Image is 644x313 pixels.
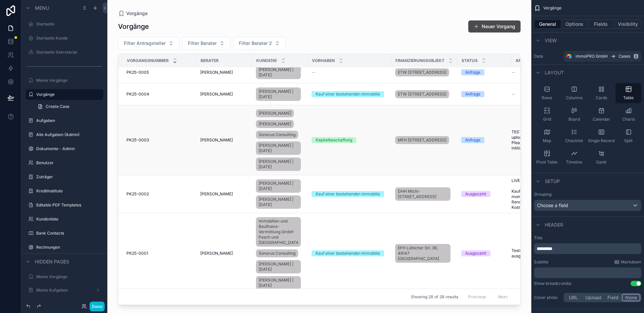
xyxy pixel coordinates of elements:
[126,70,192,75] a: PK25-0005
[200,70,233,75] span: [PERSON_NAME]
[200,91,233,97] span: [PERSON_NAME]
[588,147,614,168] button: Gantt
[259,159,298,170] span: [PERSON_NAME] | [DATE]
[126,191,192,197] a: PK25-0002
[621,259,641,265] span: Markdown
[461,250,507,256] a: Ausgezahlt
[36,288,93,293] label: Meine Aufgaben
[516,58,542,63] span: Anmerkung
[622,117,635,122] span: Charts
[256,178,304,210] a: [PERSON_NAME] | [DATE][PERSON_NAME] | [DATE]
[259,277,298,288] span: [PERSON_NAME] | [DATE]
[615,83,641,103] button: Table
[593,117,610,122] span: Calendar
[461,137,507,143] a: Anfrage
[316,191,380,197] div: Kauf einer bestehenden Immobilie
[395,67,453,78] a: ETW [STREET_ADDRESS]
[561,83,587,103] button: Columns
[566,95,583,101] span: Columns
[395,89,453,100] a: ETW [STREET_ADDRESS]
[259,121,291,127] span: [PERSON_NAME]
[512,70,516,75] span: --
[259,111,291,116] span: [PERSON_NAME]
[200,191,233,197] span: [PERSON_NAME]
[36,50,102,55] label: Startseite Sekretariat
[35,258,69,265] span: Hidden pages
[468,20,521,33] a: Neuer Vorgang
[36,274,102,279] a: Meine Vorgänge
[411,294,458,300] span: Showing 28 of 28 results
[512,178,568,210] a: LIVE CASE!!! Kauft DHH, in dem er momentan wohnt. Renovierung ist auf eigene Kosten schon erfolgt.
[312,70,316,75] span: --
[561,147,587,168] button: Timeline
[36,146,102,151] label: Dokumente - Admin
[256,108,304,172] a: [PERSON_NAME][PERSON_NAME]Sonorus Consulting[PERSON_NAME] | [DATE][PERSON_NAME] | [DATE]
[36,174,102,180] a: Zuträger
[256,86,304,102] a: [PERSON_NAME] | [DATE]
[534,83,560,103] button: Rows
[256,120,294,128] a: [PERSON_NAME]
[588,105,614,125] button: Calendar
[565,294,582,301] button: URL
[256,87,301,101] a: [PERSON_NAME] | [DATE]
[312,58,335,63] span: Vorhaben
[256,131,298,139] a: Sonorus Consulting
[259,218,298,245] span: Immobilien und Baufinanz-Vermittlung GmbH Pasch und [GEOGRAPHIC_DATA]
[534,259,548,265] label: Subtitle
[534,295,561,300] label: Cover photo
[622,294,640,301] button: None
[36,132,102,137] label: Alle Aufgaben (Admin)
[36,92,99,97] label: Vorgänge
[512,91,568,97] a: --
[200,251,248,256] a: [PERSON_NAME]
[316,137,352,143] div: Kapitalbeschaffung
[188,40,217,47] span: Filter Berater
[118,22,149,31] h1: Vorgänge
[36,21,102,27] label: Startseite
[34,101,103,112] a: Create Case
[582,294,604,301] button: Upload
[200,137,248,143] a: [PERSON_NAME]
[36,78,102,83] a: Meine Vorgänge
[545,37,557,44] span: View
[461,69,507,75] a: Anfrage
[395,187,450,201] a: DHH Michl-[STREET_ADDRESS]
[398,91,446,97] span: ETW [STREET_ADDRESS]
[462,58,478,63] span: Status
[259,251,296,256] span: Sonorus Consulting
[312,191,387,197] a: Kauf einer bestehenden Immobilie
[465,137,480,143] div: Anfrage
[395,244,450,263] a: EFH Lütticher Str. 39, 46147 [GEOGRAPHIC_DATA]
[395,90,449,98] a: ETW [STREET_ADDRESS]
[461,91,507,97] a: Anfrage
[604,294,622,301] button: Field
[566,54,572,59] img: Airtable Logo
[512,129,568,151] span: TEST CASE for document upload Please check automatic intitial renaming on upload.
[398,189,448,199] span: DHH Michl-[STREET_ADDRESS]
[395,243,453,264] a: EFH Lütticher Str. 39, 46147 [GEOGRAPHIC_DATA]
[561,126,587,146] button: Checklist
[534,192,551,197] label: Grouping
[259,261,298,272] span: [PERSON_NAME] | [DATE]
[398,137,446,143] span: MFH [STREET_ADDRESS]
[182,37,230,50] button: Select Button
[126,70,149,75] span: PK25-0005
[543,138,551,143] span: Map
[233,37,286,50] button: Select Button
[534,126,560,146] button: Map
[545,222,563,228] span: Header
[256,109,294,117] a: [PERSON_NAME]
[512,248,568,259] span: Testfall, jedes Feld ausgefüllt!!!
[118,37,179,50] button: Select Button
[200,70,248,75] a: [PERSON_NAME]
[312,91,387,97] a: Kauf einer bestehenden Immobilie
[256,66,301,79] a: [PERSON_NAME] | [DATE]
[395,136,449,144] a: MFH [STREET_ADDRESS]
[127,58,169,63] span: Vorgangsnummer
[259,132,296,137] span: Sonorus Consulting
[36,160,102,166] label: Benutzer
[614,19,641,29] button: Visibility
